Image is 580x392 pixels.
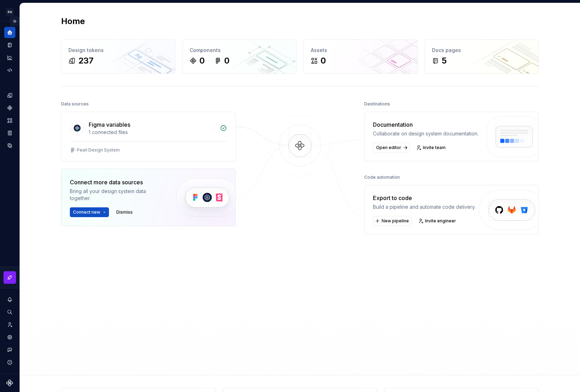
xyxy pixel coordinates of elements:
[4,90,15,101] a: Design tokens
[70,178,164,186] div: Connect more data sources
[73,209,100,215] span: Connect new
[442,55,447,66] div: 5
[89,120,130,129] div: Figma variables
[364,99,390,109] div: Destinations
[4,140,15,151] a: Data sources
[4,52,15,63] a: Analytics
[432,47,531,54] div: Docs pages
[321,55,326,66] div: 0
[373,120,478,129] div: Documentation
[4,27,15,38] a: Home
[373,194,476,202] div: Export to code
[61,99,89,109] div: Data sources
[4,332,15,343] a: Settings
[4,102,15,113] a: Components
[364,172,400,182] div: Code automation
[4,115,15,126] a: Assets
[224,55,229,66] div: 0
[6,8,14,16] div: PH
[77,147,120,153] div: Pearl Design System
[373,216,412,226] button: New pipeline
[425,218,456,224] span: Invite engineer
[190,47,289,54] div: Components
[4,39,15,51] a: Documentation
[303,39,418,74] a: Assets0
[311,47,410,54] div: Assets
[4,306,15,318] button: Search ⌘K
[68,47,168,54] div: Design tokens
[373,204,476,210] div: Build a pipeline and automate code delivery.
[61,112,236,162] a: Figma variables1 connected filesPearl Design System
[382,218,409,224] span: New pipeline
[61,39,175,74] a: Design tokens237
[116,209,133,215] span: Dismiss
[425,39,539,74] a: Docs pages5
[1,5,18,20] button: PH
[182,39,296,74] a: Components00
[78,55,94,66] div: 237
[70,188,164,202] div: Bring all your design system data together.
[373,143,410,153] a: Open editor
[113,207,136,217] button: Dismiss
[61,16,85,27] h2: Home
[89,129,216,136] div: 1 connected files
[70,207,109,217] button: Connect new
[4,294,15,305] button: Notifications
[414,143,449,153] a: Invite team
[4,127,15,139] a: Storybook stories
[423,145,446,150] span: Invite team
[199,55,205,66] div: 0
[373,130,478,137] div: Collaborate on design system documentation.
[10,16,20,26] button: Expand sidebar
[4,319,15,330] a: Invite team
[4,344,15,355] button: Contact support
[416,216,459,226] a: Invite engineer
[376,145,401,150] span: Open editor
[4,65,15,76] a: Code automation
[6,379,13,386] svg: Supernova Logo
